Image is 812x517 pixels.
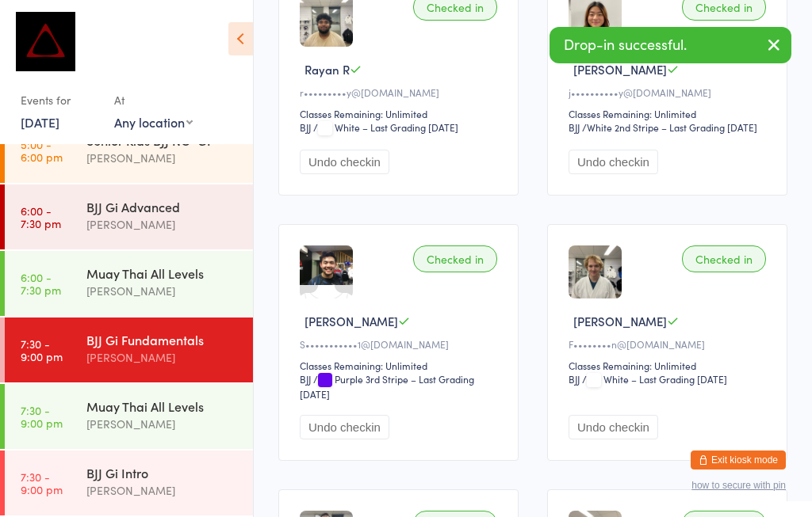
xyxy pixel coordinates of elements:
div: [PERSON_NAME] [86,215,239,234]
div: Classes Remaining: Unlimited [300,107,502,120]
a: [DATE] [21,113,59,131]
div: Classes Remaining: Unlimited [300,359,502,372]
span: Rayan R [304,61,350,78]
div: BJJ Gi Fundamentals [86,331,239,348]
button: Undo checkin [300,150,389,174]
a: 5:00 -6:00 pmSenior Kids BJJ NO-GI[PERSON_NAME] [5,118,253,183]
time: 5:00 - 6:00 pm [21,138,63,163]
span: [PERSON_NAME] [304,313,398,329]
div: Classes Remaining: Unlimited [569,107,771,120]
a: 7:30 -9:00 pmBJJ Gi Intro[PERSON_NAME] [5,450,253,515]
span: / Purple 3rd Stripe – Last Grading [DATE] [300,372,474,401]
button: how to secure with pin [691,480,786,491]
time: 7:30 - 9:00 pm [21,404,63,429]
button: Undo checkin [569,150,658,174]
a: 6:00 -7:30 pmBJJ Gi Advanced[PERSON_NAME] [5,184,253,249]
img: Dominance MMA Thomastown [16,12,75,71]
time: 6:00 - 7:30 pm [21,204,61,230]
a: 6:00 -7:30 pmMuay Thai All Levels[PERSON_NAME] [5,251,253,316]
img: image1539771447.png [300,245,353,285]
div: Checked in [682,245,766,272]
div: S•••••••••••1@[DOMAIN_NAME] [300,337,502,351]
div: BJJ [569,120,580,134]
a: 7:30 -9:00 pmMuay Thai All Levels[PERSON_NAME] [5,384,253,449]
span: / White – Last Grading [DATE] [582,372,727,386]
div: Drop-in successful. [550,27,791,63]
time: 6:00 - 7:30 pm [21,271,61,296]
div: BJJ Gi Intro [86,464,239,481]
span: [PERSON_NAME] [573,61,667,78]
button: Undo checkin [300,415,389,439]
img: image1722419361.png [569,245,622,298]
div: [PERSON_NAME] [86,348,239,367]
button: Exit kiosk mode [691,450,786,469]
div: [PERSON_NAME] [86,415,239,433]
div: Muay Thai All Levels [86,264,239,282]
div: BJJ Gi Advanced [86,198,239,215]
div: BJJ [300,120,311,134]
div: F••••••••n@[DOMAIN_NAME] [569,337,771,351]
div: Muay Thai All Levels [86,397,239,415]
div: j••••••••••y@[DOMAIN_NAME] [569,86,771,99]
span: [PERSON_NAME] [573,313,667,329]
time: 7:30 - 9:00 pm [21,337,63,363]
time: 7:30 - 9:00 pm [21,470,63,496]
div: BJJ [300,372,311,386]
div: Checked in [413,245,497,272]
div: At [114,87,193,113]
div: Classes Remaining: Unlimited [569,359,771,372]
div: [PERSON_NAME] [86,481,239,500]
span: / White 2nd Stripe – Last Grading [DATE] [582,120,757,134]
a: 7:30 -9:00 pmBJJ Gi Fundamentals[PERSON_NAME] [5,317,253,382]
span: / White – Last Grading [DATE] [313,120,458,134]
div: [PERSON_NAME] [86,149,239,167]
div: [PERSON_NAME] [86,282,239,300]
div: r•••••••••y@[DOMAIN_NAME] [300,86,502,99]
button: Undo checkin [569,415,658,439]
div: Any location [114,113,193,131]
div: BJJ [569,372,580,386]
div: Events for [21,87,98,113]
